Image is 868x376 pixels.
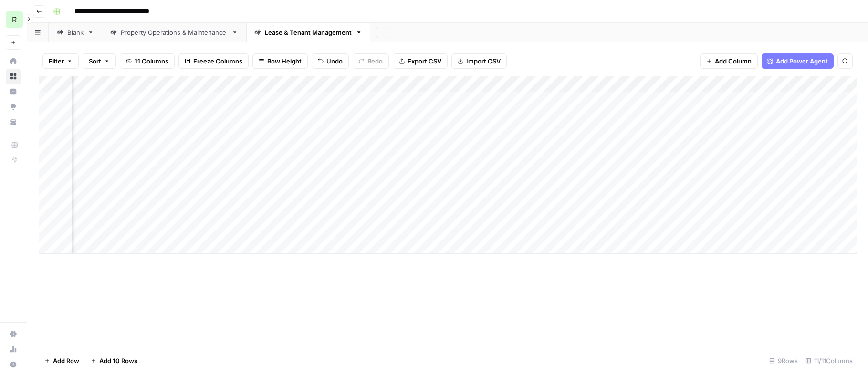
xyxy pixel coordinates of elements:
[135,56,168,66] span: 11 Columns
[53,356,79,366] span: Add Row
[178,53,249,69] button: Freeze Columns
[49,56,64,66] span: Filter
[89,56,101,66] span: Sort
[39,353,85,368] button: Add Row
[193,56,242,66] span: Freeze Columns
[326,56,343,66] span: Undo
[67,28,84,37] div: Blank
[367,56,383,66] span: Redo
[776,56,828,66] span: Add Power Agent
[102,23,246,42] a: Property Operations & Maintenance
[6,8,21,31] button: Workspace: Re-Leased
[762,53,834,69] button: Add Power Agent
[6,115,21,130] a: Your Data
[6,357,21,372] button: Help + Support
[6,342,21,357] a: Usage
[12,14,17,25] span: R
[466,56,501,66] span: Import CSV
[393,53,448,69] button: Export CSV
[6,53,21,69] a: Home
[120,53,175,69] button: 11 Columns
[267,56,302,66] span: Row Height
[99,356,137,366] span: Add 10 Rows
[802,353,857,368] div: 11/11 Columns
[6,326,21,342] a: Settings
[451,53,507,69] button: Import CSV
[246,23,370,42] a: Lease & Tenant Management
[121,28,228,37] div: Property Operations & Maintenance
[265,28,352,37] div: Lease & Tenant Management
[42,53,79,69] button: Filter
[6,84,21,99] a: Insights
[85,353,143,368] button: Add 10 Rows
[765,353,802,368] div: 9 Rows
[700,53,758,69] button: Add Column
[6,99,21,115] a: Opportunities
[83,53,116,69] button: Sort
[353,53,389,69] button: Redo
[312,53,349,69] button: Undo
[6,69,21,84] a: Browse
[408,56,441,66] span: Export CSV
[49,23,102,42] a: Blank
[715,56,752,66] span: Add Column
[252,53,308,69] button: Row Height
